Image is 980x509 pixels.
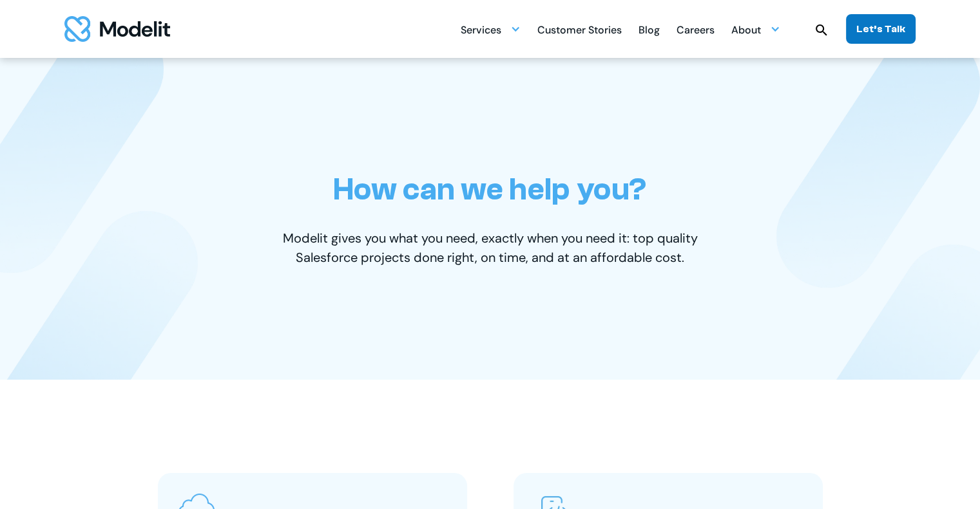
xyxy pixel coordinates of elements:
[846,14,916,44] a: Let’s Talk
[333,171,647,208] h1: How can we help you?
[268,228,713,267] p: Modelit gives you what you need, exactly when you need it: top quality Salesforce projects done r...
[461,19,501,44] div: Services
[64,16,170,42] a: home
[677,19,715,44] div: Careers
[537,17,622,42] a: Customer Stories
[731,17,780,42] div: About
[856,22,905,36] div: Let’s Talk
[64,16,170,42] img: modelit logo
[537,19,622,44] div: Customer Stories
[461,17,521,42] div: Services
[639,17,660,42] a: Blog
[731,19,761,44] div: About
[639,19,660,44] div: Blog
[677,17,715,42] a: Careers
